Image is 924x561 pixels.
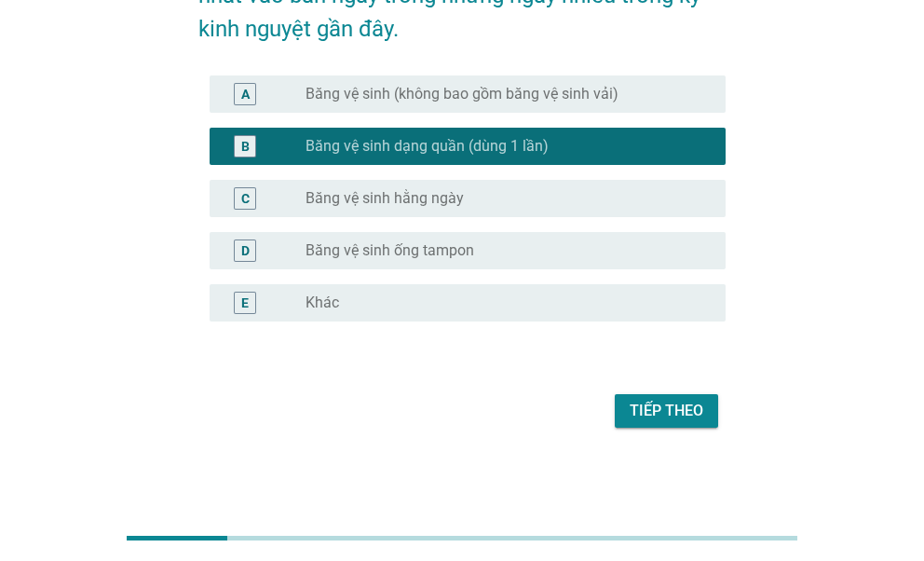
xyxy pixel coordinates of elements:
[241,188,250,208] div: C
[306,189,464,208] label: Băng vệ sinh hằng ngày
[306,85,618,103] label: Băng vệ sinh (không bao gồm băng vệ sinh vải)
[630,400,703,422] div: Tiếp theo
[241,240,250,260] div: D
[241,136,250,156] div: B
[306,137,549,156] label: Băng vệ sinh dạng quần (dùng 1 lần)
[615,394,718,428] button: Tiếp theo
[306,294,339,312] label: Khác
[306,241,474,260] label: Băng vệ sinh ống tampon
[241,293,249,312] div: E
[241,84,250,103] div: A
